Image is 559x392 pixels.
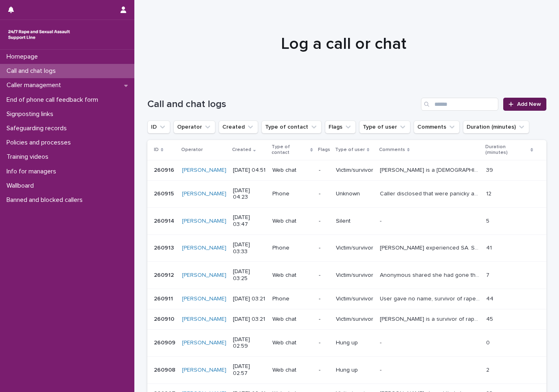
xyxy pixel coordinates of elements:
[319,367,329,374] p: -
[147,160,546,180] tr: 260916260916 [PERSON_NAME] [DATE] 04:51Web chat-Victim/survivor[PERSON_NAME] is a [DEMOGRAPHIC_DA...
[154,270,175,279] p: 260912
[485,142,528,158] p: Duration (minutes)
[182,218,226,225] a: [PERSON_NAME]
[147,208,546,235] tr: 260914260914 [PERSON_NAME] [DATE] 03:47Web chat-Silent-- 55
[380,294,482,302] p: User gave no name, survivor of rape, scottish accent, explored coping mechanisms, discussed repor...
[147,309,546,329] tr: 260910260910 [PERSON_NAME] [DATE] 03:21Web chat-Victim/survivor[PERSON_NAME] is a survivor of rap...
[517,101,541,107] span: Add New
[272,191,312,197] p: Phone
[272,218,312,225] p: Web chat
[336,167,373,174] p: Victim/survivor
[154,365,177,374] p: 260908
[154,165,176,174] p: 260916
[486,243,493,252] p: 41
[181,145,203,154] p: Operator
[380,216,383,225] p: -
[182,191,226,197] a: [PERSON_NAME]
[380,270,482,279] p: Anonymous shared she had gone through sexual harassment from a boy in school. She wanted to get s...
[336,296,373,302] p: Victim/survivor
[336,245,373,252] p: Victim/survivor
[414,120,460,134] button: Comments
[380,314,482,323] p: Satchi is a survivor of rape and experienced a very vivid flashback today. Unable to sleep. Time ...
[336,218,373,225] p: Silent
[182,339,226,346] a: [PERSON_NAME]
[147,99,418,110] h1: Call and chat logs
[233,316,266,323] p: [DATE] 03:21
[380,165,482,174] p: Aria is a trans woman who experienced sexual harassment and assault. Her feelings were explored a...
[3,67,62,75] p: Call and chat logs
[233,214,266,228] p: [DATE] 03:47
[154,314,176,323] p: 260910
[233,167,266,174] p: [DATE] 04:51
[233,363,266,377] p: [DATE] 02:57
[336,191,373,197] p: Unknown
[147,262,546,289] tr: 260912260912 [PERSON_NAME] [DATE] 03:25Web chat-Victim/survivorAnonymous shared she had gone thro...
[7,26,72,43] img: rhQMoQhaT3yELyF149Cw
[3,196,89,204] p: Banned and blocked callers
[272,339,312,346] p: Web chat
[154,243,175,252] p: 260913
[272,316,312,323] p: Web chat
[182,367,226,374] a: [PERSON_NAME]
[359,120,410,134] button: Type of user
[319,167,329,174] p: -
[233,268,266,282] p: [DATE] 03:25
[319,245,329,252] p: -
[154,294,175,302] p: 260911
[182,245,226,252] a: [PERSON_NAME]
[380,365,383,374] p: -
[3,168,63,175] p: Info for managers
[319,339,329,346] p: -
[147,329,546,357] tr: 260909260909 [PERSON_NAME] [DATE] 02:59Web chat-Hung up-- 00
[421,98,498,111] input: Search
[336,367,373,374] p: Hung up
[486,338,491,346] p: 0
[182,316,226,323] a: [PERSON_NAME]
[3,125,73,132] p: Safeguarding records
[233,336,266,350] p: [DATE] 02:59
[3,53,44,61] p: Homepage
[147,120,170,134] button: ID
[233,187,266,201] p: [DATE] 04:23
[486,314,495,323] p: 45
[3,96,105,104] p: End of phone call feedback form
[173,120,215,134] button: Operator
[182,296,226,302] a: [PERSON_NAME]
[147,289,546,309] tr: 260911260911 [PERSON_NAME] [DATE] 03:21Phone-Victim/survivorUser gave no name, survivor of rape, ...
[272,167,312,174] p: Web chat
[3,182,40,190] p: Wallboard
[3,139,77,147] p: Policies and processes
[3,153,55,161] p: Training videos
[272,142,308,158] p: Type of contact
[154,189,175,197] p: 260915
[380,243,482,252] p: Jenna experienced SA. She mostly cried on the call and kept on saying "Can you please help me". F...
[182,272,226,279] a: [PERSON_NAME]
[486,189,493,197] p: 12
[144,34,543,54] h1: Log a call or chat
[486,365,491,374] p: 2
[272,245,312,252] p: Phone
[463,120,529,134] button: Duration (minutes)
[219,120,258,134] button: Created
[154,338,177,346] p: 260909
[318,145,330,154] p: Flags
[336,339,373,346] p: Hung up
[147,234,546,262] tr: 260913260913 [PERSON_NAME] [DATE] 03:33Phone-Victim/survivor[PERSON_NAME] experienced SA. She mos...
[3,81,68,89] p: Caller management
[319,191,329,197] p: -
[380,189,482,197] p: Caller disclosed that were panicky and needed support with their breathing. Operator did some bre...
[272,296,312,302] p: Phone
[319,296,329,302] p: -
[232,145,251,154] p: Created
[319,272,329,279] p: -
[486,165,495,174] p: 39
[319,218,329,225] p: -
[3,110,60,118] p: Signposting links
[486,270,491,279] p: 7
[336,272,373,279] p: Victim/survivor
[272,367,312,374] p: Web chat
[154,145,159,154] p: ID
[147,180,546,208] tr: 260915260915 [PERSON_NAME] [DATE] 04:23Phone-UnknownCaller disclosed that were panicky and needed...
[272,272,312,279] p: Web chat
